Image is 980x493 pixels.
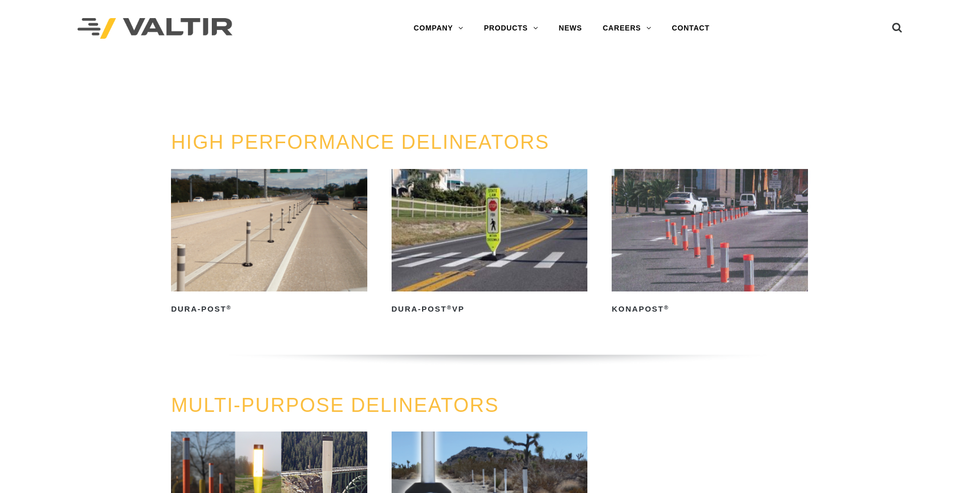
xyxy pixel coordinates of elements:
a: Dura-Post®VP [392,169,588,317]
a: COMPANY [403,18,474,39]
a: Dura-Post® [171,169,367,317]
a: CONTACT [662,18,720,39]
sup: ® [447,304,452,311]
a: PRODUCTS [474,18,549,39]
img: Valtir [77,18,232,39]
a: MULTI-PURPOSE DELINEATORS [171,394,499,416]
a: HIGH PERFORMANCE DELINEATORS [171,131,549,153]
sup: ® [664,304,669,311]
a: CAREERS [593,18,662,39]
h2: Dura-Post [171,301,367,317]
a: KonaPost® [612,169,808,317]
a: NEWS [549,18,593,39]
sup: ® [226,304,231,311]
h2: Dura-Post VP [392,301,588,317]
h2: KonaPost [612,301,808,317]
